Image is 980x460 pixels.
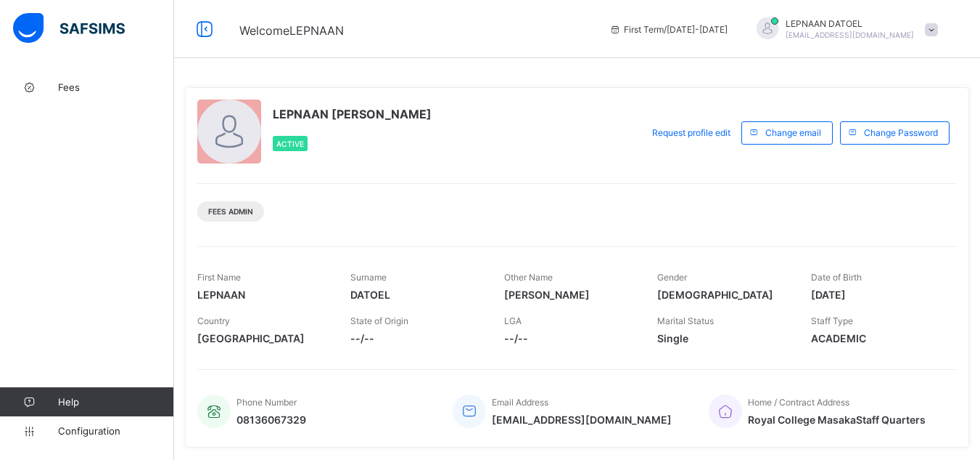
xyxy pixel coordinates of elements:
span: [GEOGRAPHIC_DATA] [197,332,329,344]
span: 08136067329 [236,413,306,426]
span: Date of Birth [811,272,862,283]
span: [EMAIL_ADDRESS][DOMAIN_NAME] [786,31,914,39]
span: Fees Admin [208,207,253,216]
span: Surname [350,272,387,283]
span: Active [276,140,304,148]
span: Welcome LEPNAAN [239,23,344,38]
span: Other Name [504,272,553,283]
span: LGA [504,315,522,326]
span: State of Origin [350,315,408,326]
span: Help [58,396,173,408]
span: First Name [197,272,241,283]
span: DATOEL [350,288,482,301]
span: [DATE] [811,288,942,301]
span: LEPNAAN DATOEL [786,18,914,29]
span: Change email [765,127,821,138]
span: LEPNAAN [PERSON_NAME] [273,107,432,121]
span: --/-- [504,332,635,344]
span: Home / Contract Address [748,397,849,408]
span: Email Address [492,397,548,408]
span: Single [657,332,788,344]
span: Configuration [58,425,173,437]
span: [DEMOGRAPHIC_DATA] [657,288,788,301]
span: ACADEMIC [811,332,942,344]
span: Marital Status [657,315,714,326]
span: session/term information [609,24,728,35]
span: Royal College MasakaStaff Quarters [748,413,926,426]
span: [PERSON_NAME] [504,288,635,301]
span: Country [197,315,230,326]
span: Request profile edit [652,127,730,138]
span: Phone Number [236,397,297,408]
span: Fees [58,81,174,93]
span: Change Password [864,127,938,138]
img: safsims [13,13,125,44]
div: LEPNAANDATOEL [742,17,945,41]
span: Staff Type [811,315,853,326]
span: [EMAIL_ADDRESS][DOMAIN_NAME] [492,413,672,426]
span: LEPNAAN [197,288,329,301]
span: Gender [657,272,687,283]
span: --/-- [350,332,482,344]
